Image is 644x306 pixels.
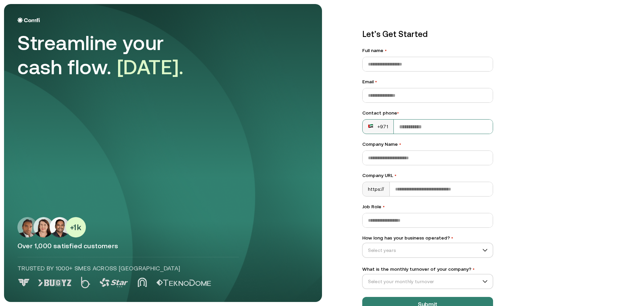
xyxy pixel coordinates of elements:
[368,123,388,130] div: +971
[17,264,239,273] p: Trusted by 1000+ SMEs across [GEOGRAPHIC_DATA]
[100,278,128,287] img: Logo 3
[451,235,453,241] span: •
[117,55,184,79] span: [DATE].
[362,28,493,40] p: Let’s Get Started
[385,48,387,53] span: •
[81,277,90,288] img: Logo 2
[362,234,493,242] label: How long has your business operated?
[362,203,493,210] label: Job Role
[362,47,493,54] label: Full name
[38,279,71,286] img: Logo 1
[17,242,309,250] p: Over 1,000 satisfied customers
[17,31,205,79] div: Streamline your cash flow.
[473,266,475,272] span: •
[362,172,493,179] label: Company URL
[375,79,377,84] span: •
[399,141,401,147] span: •
[362,141,493,148] label: Company Name
[17,279,30,287] img: Logo 0
[138,277,147,287] img: Logo 4
[394,173,396,178] span: •
[17,17,40,23] img: Logo
[383,204,385,209] span: •
[362,266,493,273] label: What is the monthly turnover of your company?
[362,78,493,85] label: Email
[363,182,390,196] div: https://
[156,279,211,286] img: Logo 5
[397,110,399,116] span: •
[362,110,493,117] div: Contact phone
